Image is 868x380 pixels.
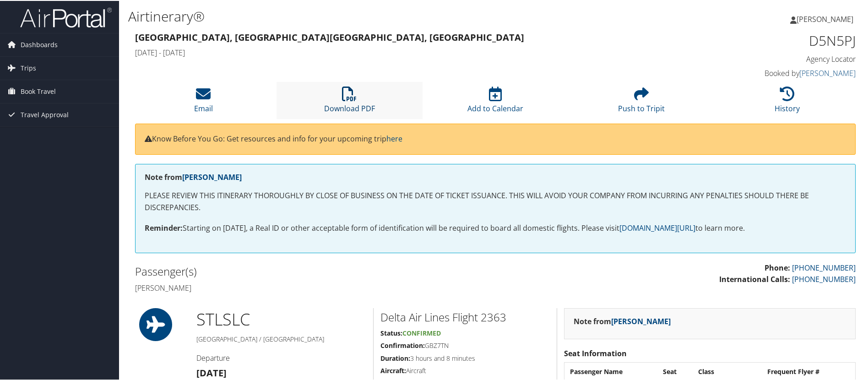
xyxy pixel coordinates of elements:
h4: Departure [196,352,366,362]
a: [DOMAIN_NAME][URL] [619,222,695,232]
a: [PHONE_NUMBER] [792,262,856,272]
strong: Seat Information [564,347,627,358]
strong: Duration: [380,353,410,362]
span: [PERSON_NAME] [797,13,853,23]
h4: [PERSON_NAME] [135,282,488,292]
th: Class [694,363,762,379]
strong: Status: [380,328,402,337]
h5: [GEOGRAPHIC_DATA] / [GEOGRAPHIC_DATA] [196,334,366,343]
a: here [386,133,402,143]
a: [PERSON_NAME] [611,315,671,326]
span: Trips [21,56,36,79]
strong: Confirmation: [380,340,425,349]
th: Seat [658,363,693,379]
th: Passenger Name [565,363,657,379]
span: Dashboards [21,33,58,55]
h2: Delta Air Lines Flight 2363 [380,309,550,324]
strong: Aircraft: [380,365,406,374]
h2: Passenger(s) [135,263,488,278]
h4: Agency Locator [686,53,856,63]
h1: D5N5PJ [686,30,856,49]
h1: Airtinerary® [128,6,618,25]
th: Frequent Flyer # [763,363,854,379]
a: Push to Tripit [618,91,665,113]
h4: [DATE] - [DATE] [135,47,672,57]
a: [PERSON_NAME] [182,171,242,181]
a: Add to Calendar [467,91,523,113]
img: airportal-logo.png [20,6,112,27]
span: Book Travel [21,79,56,102]
p: Know Before You Go: Get resources and info for your upcoming trip [145,132,846,144]
strong: [DATE] [196,366,227,378]
a: [PERSON_NAME] [790,5,863,32]
a: [PERSON_NAME] [799,67,856,77]
strong: Reminder: [145,222,183,232]
strong: [GEOGRAPHIC_DATA], [GEOGRAPHIC_DATA] [GEOGRAPHIC_DATA], [GEOGRAPHIC_DATA] [135,30,524,43]
a: [PHONE_NUMBER] [792,273,856,283]
p: Starting on [DATE], a Real ID or other acceptable form of identification will be required to boar... [145,222,846,233]
p: PLEASE REVIEW THIS ITINERARY THOROUGHLY BY CLOSE OF BUSINESS ON THE DATE OF TICKET ISSUANCE. THIS... [145,189,846,212]
h5: 3 hours and 8 minutes [380,353,550,362]
h1: STL SLC [196,307,366,330]
a: Email [194,91,213,113]
a: Download PDF [324,91,375,113]
span: Travel Approval [21,103,69,125]
h4: Booked by [686,67,856,77]
h5: Aircraft [380,365,550,375]
h5: GBZ7TN [380,340,550,349]
span: Confirmed [402,328,441,337]
strong: Phone: [765,262,790,272]
strong: Note from [574,315,671,326]
strong: International Calls: [719,273,790,283]
a: History [775,91,800,113]
strong: Note from [145,171,242,181]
